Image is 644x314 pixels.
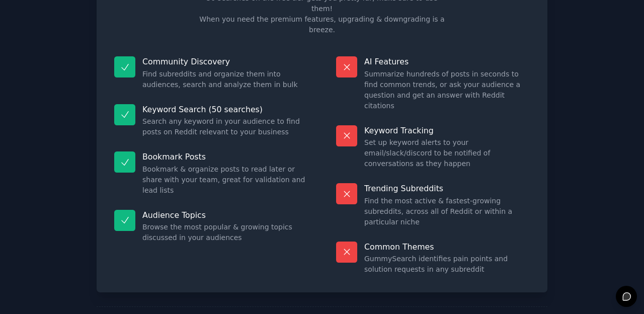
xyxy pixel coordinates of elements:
dd: Find the most active & fastest-growing subreddits, across all of Reddit or within a particular niche [364,196,530,227]
p: Bookmark Posts [142,151,308,162]
dd: Bookmark & organize posts to read later or share with your team, great for validation and lead lists [142,164,308,196]
dd: Search any keyword in your audience to find posts on Reddit relevant to your business [142,116,308,137]
p: Keyword Tracking [364,125,530,136]
p: Audience Topics [142,210,308,220]
p: Community Discovery [142,56,308,67]
dd: Browse the most popular & growing topics discussed in your audiences [142,222,308,243]
dd: Summarize hundreds of posts in seconds to find common trends, or ask your audience a question and... [364,69,530,111]
p: Common Themes [364,242,530,252]
p: Trending Subreddits [364,183,530,194]
p: Keyword Search (50 searches) [142,104,308,115]
dd: Set up keyword alerts to your email/slack/discord to be notified of conversations as they happen [364,137,530,169]
p: AI Features [364,56,530,67]
dd: Find subreddits and organize them into audiences, search and analyze them in bulk [142,69,308,90]
dd: GummySearch identifies pain points and solution requests in any subreddit [364,254,530,275]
